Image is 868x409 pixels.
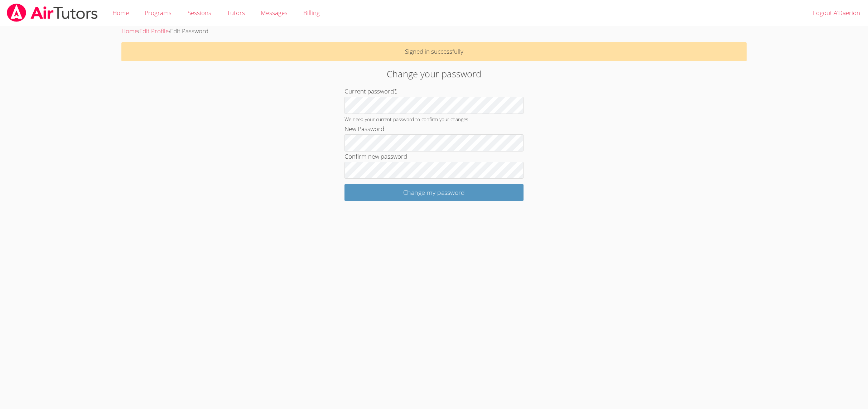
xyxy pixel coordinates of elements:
[200,67,669,81] h2: Change your password
[261,9,288,17] span: Messages
[170,27,208,35] span: Edit Password
[344,152,407,160] label: Confirm new password
[394,87,397,95] abbr: required
[121,42,746,61] p: Signed in successfully
[6,4,98,22] img: airtutors_banner-c4298cdbf04f3fff15de1276eac7730deb9818008684d7c2e4769d2f7ddbe033.png
[344,87,397,95] label: Current password
[121,26,746,37] div: › ›
[344,184,524,201] input: Change my password
[121,27,138,35] a: Home
[344,125,384,133] label: New Password
[344,116,468,122] small: We need your current password to confirm your changes
[139,27,169,35] a: Edit Profile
